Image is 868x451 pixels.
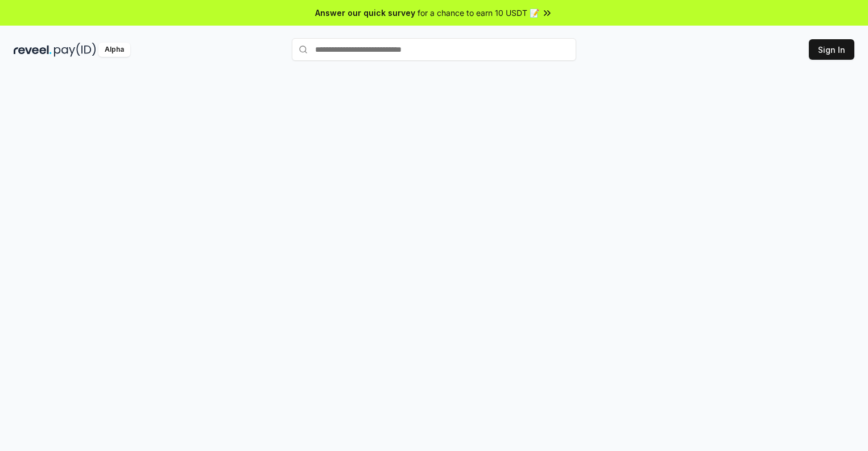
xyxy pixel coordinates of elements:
[809,39,854,60] button: Sign In
[315,7,415,19] span: Answer our quick survey
[98,43,130,57] div: Alpha
[14,43,52,57] img: reveel_dark
[418,7,539,19] span: for a chance to earn 10 USDT 📝
[54,43,96,57] img: pay_id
